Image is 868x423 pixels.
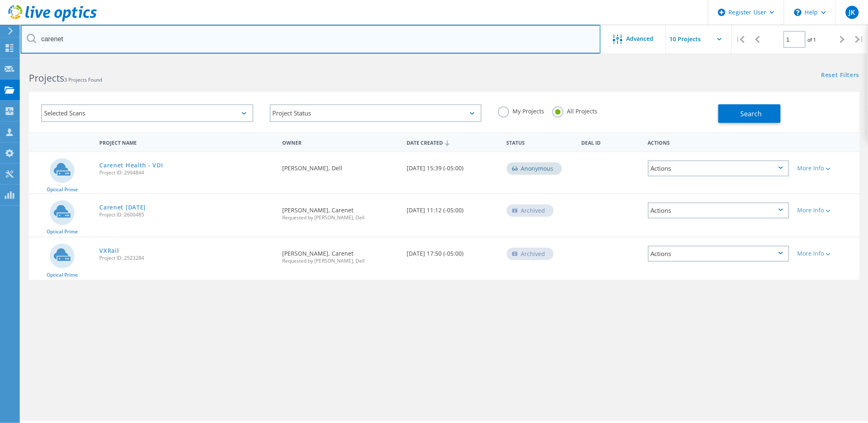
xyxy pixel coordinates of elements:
[47,229,78,234] span: Optical Prime
[808,36,817,43] span: of 1
[282,215,399,220] span: Requested by [PERSON_NAME], Dell
[278,134,403,150] div: Owner
[99,170,274,175] span: Project ID: 2994844
[851,25,868,54] div: |
[403,194,503,221] div: [DATE] 11:12 (-05:00)
[798,165,856,171] div: More Info
[278,194,403,228] div: [PERSON_NAME], Carenet
[99,204,146,210] a: Carenet [DATE]
[648,246,789,262] div: Actions
[507,204,554,217] div: Archived
[507,162,562,175] div: Anonymous
[403,237,503,265] div: [DATE] 17:50 (-05:00)
[821,72,860,79] a: Reset Filters
[99,256,274,261] span: Project ID: 2523284
[732,25,749,54] div: |
[47,273,78,277] span: Optical Prime
[403,152,503,179] div: [DATE] 15:39 (-05:00)
[64,76,102,83] span: 3 Projects Found
[278,237,403,272] div: [PERSON_NAME], Carenet
[8,17,97,23] a: Live Optics Dashboard
[99,212,274,217] span: Project ID: 2600485
[99,162,163,168] a: Carenet Health - VDI
[498,106,544,114] label: My Projects
[95,134,278,150] div: Project Name
[99,248,119,254] a: VXRail
[29,71,64,85] b: Projects
[741,109,762,118] span: Search
[282,258,399,263] span: Requested by [PERSON_NAME], Dell
[648,160,789,176] div: Actions
[794,9,802,16] svg: \n
[798,207,856,213] div: More Info
[552,106,597,114] label: All Projects
[503,134,578,150] div: Status
[849,9,855,16] span: JK
[403,134,503,150] div: Date Created
[278,152,403,179] div: [PERSON_NAME], Dell
[21,25,601,54] input: Search projects by name, owner, ID, company, etc
[644,134,793,150] div: Actions
[718,104,781,123] button: Search
[627,36,654,42] span: Advanced
[270,104,482,122] div: Project Status
[648,202,789,219] div: Actions
[41,104,253,122] div: Selected Scans
[798,251,856,256] div: More Info
[577,134,643,150] div: Deal Id
[47,187,78,192] span: Optical Prime
[507,248,554,260] div: Archived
